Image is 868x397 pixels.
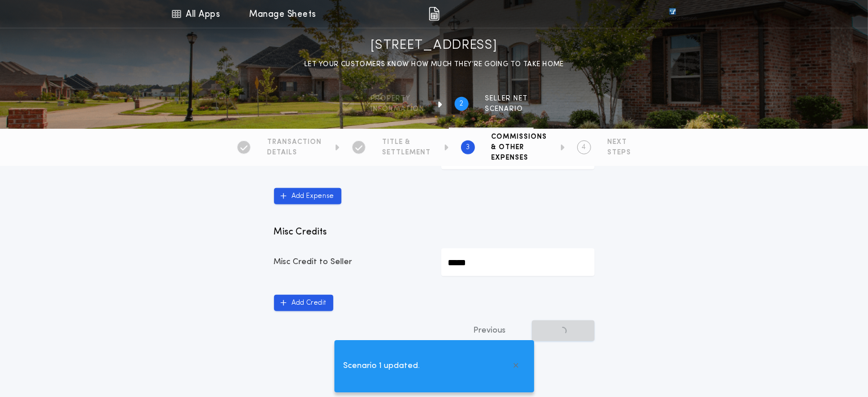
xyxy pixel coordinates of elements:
span: Property [370,94,424,103]
img: img [428,7,440,21]
span: Scenario 1 updated. [344,360,420,373]
h2: 2 [460,99,464,109]
span: SETTLEMENT [382,148,431,157]
span: STEPS [607,148,631,157]
button: Previous [451,320,530,341]
button: Add Credit [274,295,333,311]
h1: [STREET_ADDRESS] [371,37,498,55]
p: Misc Credits [274,225,595,239]
img: vs-icon [648,8,697,20]
span: SELLER NET [485,94,528,103]
span: & OTHER [491,143,547,152]
span: TITLE & [382,138,431,147]
h2: 4 [582,143,586,152]
button: Add Expense [274,188,341,204]
span: TRANSACTION [267,138,322,147]
p: Misc Credit to Seller [274,257,427,268]
span: SCENARIO [485,104,528,114]
span: DETAILS [267,148,322,157]
span: information [370,104,424,114]
h2: 3 [466,143,470,152]
span: COMMISSIONS [491,132,547,142]
span: NEXT [607,138,631,147]
p: LET YOUR CUSTOMERS KNOW HOW MUCH THEY’RE GOING TO TAKE HOME [304,59,564,70]
span: EXPENSES [491,153,547,163]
